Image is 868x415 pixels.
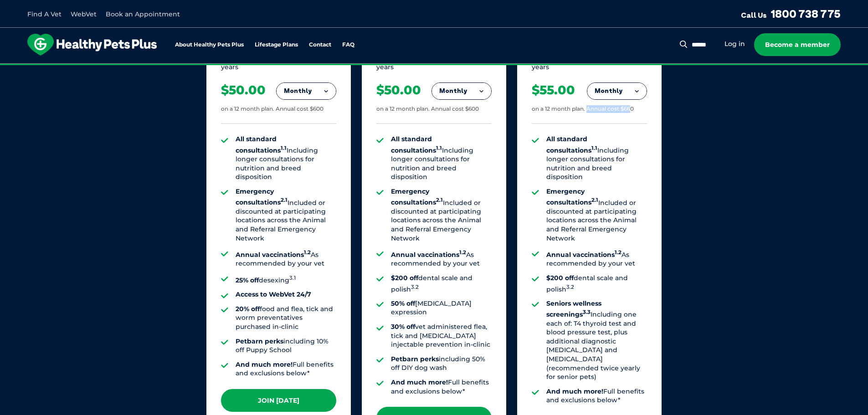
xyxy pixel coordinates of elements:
strong: All standard consultations [391,135,442,154]
strong: 30% off [391,323,415,331]
strong: 20% off [236,305,260,313]
div: on a 12 month plan. Annual cost $600 [376,105,479,113]
li: Included or discounted at participating locations across the Animal and Referral Emergency Network [236,187,336,243]
div: $55.00 [532,82,575,98]
sup: 2.1 [591,197,598,204]
a: Log in [724,40,745,48]
img: hpp-logo [27,34,157,56]
strong: Annual vaccinations [236,251,311,259]
sup: 1.2 [304,249,311,256]
strong: Seniors wellness screenings [546,299,601,318]
a: FAQ [342,42,354,48]
sup: 1.1 [281,145,287,151]
strong: All standard consultations [236,135,287,154]
li: As recommended by your vet [546,248,647,268]
button: Monthly [587,83,647,99]
sup: 3.1 [289,275,296,281]
a: Contact [309,42,331,48]
a: Become a member [754,33,841,56]
strong: Access to WebVet 24/7 [236,290,311,298]
li: Including longer consultations for nutrition and breed disposition [391,135,492,182]
strong: Annual vaccinations [391,251,466,259]
strong: Petbarn perks [236,337,283,345]
strong: 25% off [236,276,259,284]
sup: 2.1 [436,197,443,204]
button: Search [678,40,689,49]
sup: 1.2 [615,249,621,256]
a: Join [DATE] [221,389,336,412]
li: Included or discounted at participating locations across the Animal and Referral Emergency Network [546,187,647,243]
a: WebVet [71,10,97,18]
a: Lifestage Plans [255,42,298,48]
a: Find A Vet [27,10,62,18]
strong: Emergency consultations [391,187,443,206]
div: $50.00 [376,82,421,98]
li: Full benefits and exclusions below* [546,387,647,405]
strong: All standard consultations [546,135,597,154]
a: Call Us1800 738 775 [741,7,841,20]
li: Included or discounted at participating locations across the Animal and Referral Emergency Network [391,187,492,243]
li: dental scale and polish [391,274,492,294]
strong: And much more! [391,378,448,386]
li: dental scale and polish [546,274,647,294]
strong: Petbarn perks [391,355,439,363]
li: food and flea, tick and worm preventatives purchased in-clinic [236,305,336,332]
button: Monthly [277,83,336,99]
strong: Emergency consultations [236,187,288,206]
sup: 3.3 [583,309,591,315]
strong: Emergency consultations [546,187,598,206]
li: As recommended by your vet [391,248,492,268]
sup: 1.1 [436,145,442,151]
li: Including one each of: T4 thyroid test and blood pressure test, plus additional diagnostic [MEDIC... [546,299,647,382]
sup: 1.1 [591,145,597,151]
li: Full benefits and exclusions below* [236,360,336,378]
strong: $200 off [391,274,418,282]
button: Monthly [432,83,491,99]
div: on a 12 month plan. Annual cost $600 [221,105,324,113]
strong: Annual vaccinations [546,251,621,259]
strong: 50% off [391,299,415,307]
strong: And much more! [546,387,603,395]
sup: 2.1 [281,197,288,204]
li: Including longer consultations for nutrition and breed disposition [236,135,336,182]
sup: 3.2 [566,284,574,290]
a: About Healthy Pets Plus [175,42,244,48]
strong: $200 off [546,274,574,282]
span: Call Us [741,10,767,20]
sup: 3.2 [411,284,419,290]
li: including 50% off DIY dog wash [391,355,492,373]
a: Book an Appointment [106,10,180,18]
div: $50.00 [221,82,266,98]
li: vet administered flea, tick and [MEDICAL_DATA] injectable prevention in-clinic [391,323,492,349]
li: including 10% off Puppy School [236,337,336,355]
li: desexing [236,274,336,285]
div: on a 12 month plan. Annual cost $660 [532,105,634,113]
li: As recommended by your vet [236,248,336,268]
li: [MEDICAL_DATA] expression [391,299,492,317]
li: Full benefits and exclusions below* [391,378,492,396]
span: Proactive, preventative wellness program designed to keep your pet healthier and happier for longer [264,64,604,72]
strong: And much more! [236,360,293,369]
sup: 1.2 [459,249,466,256]
li: Including longer consultations for nutrition and breed disposition [546,135,647,182]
